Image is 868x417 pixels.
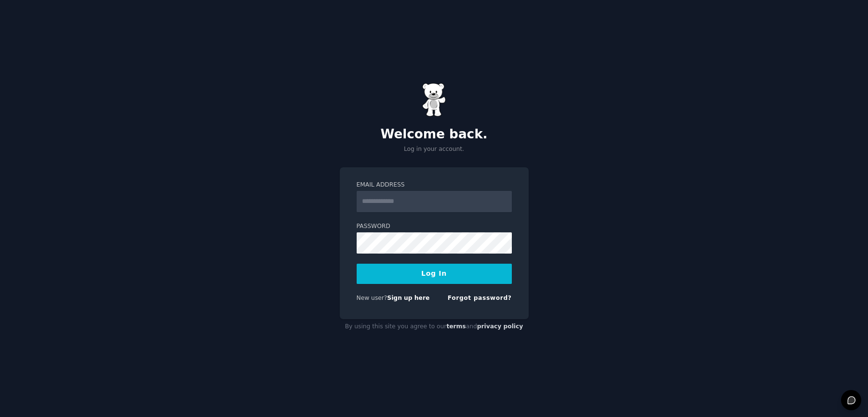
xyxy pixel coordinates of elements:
[357,264,512,284] button: Log In
[357,181,512,189] label: Email Address
[340,145,529,154] p: Log in your account.
[357,222,512,231] label: Password
[446,323,466,330] a: terms
[340,319,529,335] div: By using this site you agree to our and
[422,83,446,117] img: Gummy Bear
[477,323,523,330] a: privacy policy
[387,295,429,301] a: Sign up here
[357,295,387,301] span: New user?
[448,295,512,301] a: Forgot password?
[340,127,529,142] h2: Welcome back.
